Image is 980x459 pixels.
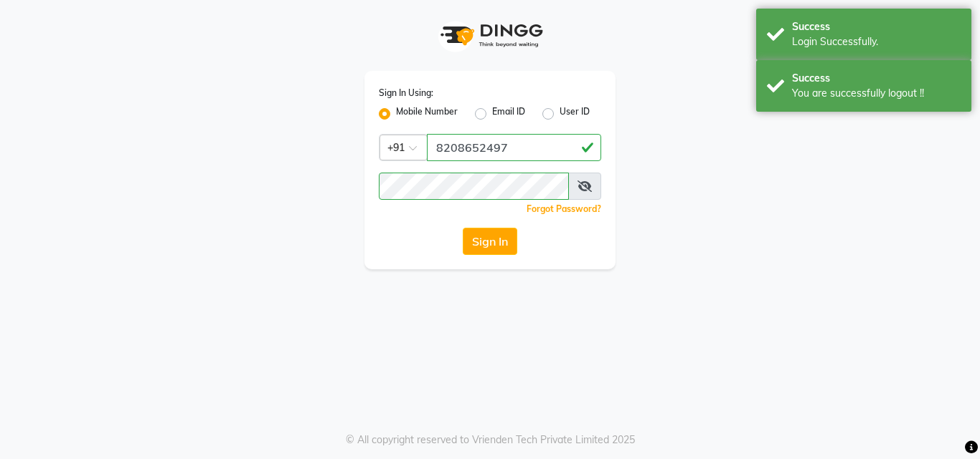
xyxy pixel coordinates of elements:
[492,105,525,122] label: Email ID
[433,14,547,57] img: logo1.svg
[463,228,517,255] button: Sign In
[379,173,569,200] input: Username
[379,87,433,100] label: Sign In Using:
[792,86,961,101] div: You are successfully logout !!
[396,105,458,122] label: Mobile Number
[560,105,590,122] label: User ID
[792,19,961,34] div: Success
[792,34,961,49] div: Login Successfully.
[427,134,601,161] input: Username
[792,71,961,86] div: Success
[527,203,601,214] a: Forgot Password?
